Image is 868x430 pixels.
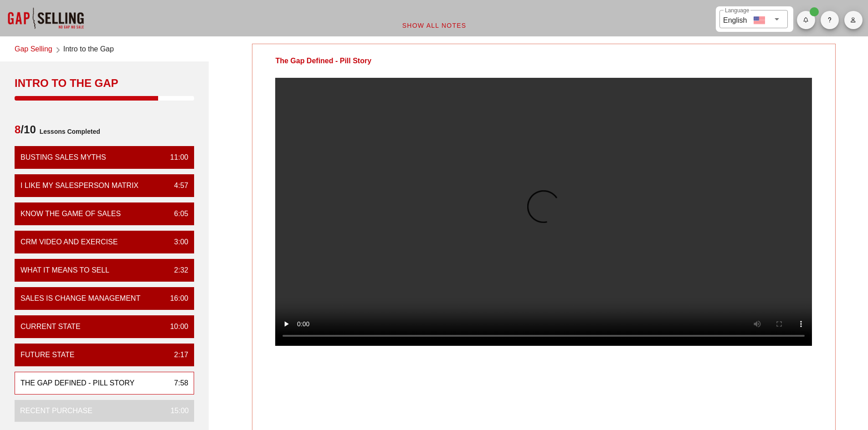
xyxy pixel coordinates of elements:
[15,123,21,136] span: 8
[15,76,194,91] div: Intro to the Gap
[167,180,188,191] div: 4:57
[167,378,188,389] div: 7:58
[395,17,474,34] button: Show All Notes
[21,293,140,304] div: Sales is Change Management
[719,10,788,28] div: LanguageEnglish
[63,44,114,56] span: Intro to the Gap
[21,180,139,191] div: I Like My Salesperson Matrix
[167,208,188,219] div: 6:05
[252,44,394,78] div: The Gap Defined - Pill Story
[723,13,747,26] div: English
[21,152,106,163] div: Busting Sales Myths
[21,321,81,332] div: Current State
[163,293,188,304] div: 16:00
[15,122,36,141] span: /10
[15,44,52,56] a: Gap Selling
[810,7,819,16] span: Badge
[167,349,188,360] div: 2:17
[36,122,100,141] span: Lessons Completed
[21,208,121,219] div: Know the Game of Sales
[163,405,189,416] div: 15:00
[402,22,467,29] span: Show All Notes
[167,237,188,248] div: 3:00
[21,349,75,360] div: Future State
[21,378,134,389] div: The Gap Defined - Pill Story
[21,237,118,248] div: CRM VIDEO and EXERCISE
[725,7,749,14] label: Language
[163,321,188,332] div: 10:00
[20,405,92,416] div: Recent Purchase
[167,265,188,276] div: 2:32
[21,265,109,276] div: What it means to sell
[163,152,188,163] div: 11:00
